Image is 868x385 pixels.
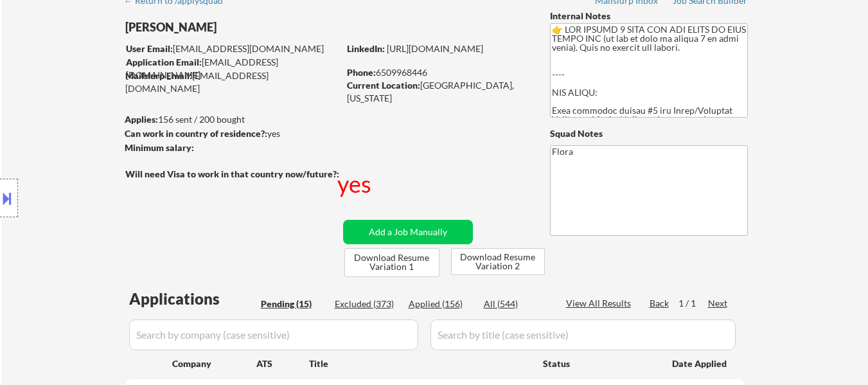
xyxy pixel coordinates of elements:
div: Applied (156) [409,298,473,310]
strong: Will need Visa to work in that country now/future?: [125,168,339,179]
a: [URL][DOMAIN_NAME] [387,43,483,54]
div: Next [708,297,729,310]
strong: Mailslurp Email: [125,70,192,81]
strong: User Email: [126,43,173,54]
button: Add a Job Manually [343,220,473,244]
div: [EMAIL_ADDRESS][DOMAIN_NAME] [125,69,339,94]
input: Search by company (case sensitive) [129,319,418,350]
strong: Current Location: [347,80,420,91]
div: [EMAIL_ADDRESS][DOMAIN_NAME] [126,56,339,81]
div: Title [309,357,531,370]
div: Squad Notes [550,127,748,140]
strong: LinkedIn: [347,43,385,54]
div: View All Results [566,297,635,310]
input: Search by title (case sensitive) [430,319,736,350]
div: Back [650,297,670,310]
div: yes [337,168,374,200]
div: 1 / 1 [678,297,708,310]
div: [GEOGRAPHIC_DATA], [US_STATE] [347,79,529,104]
div: 6509968446 [347,66,529,79]
div: ATS [256,357,309,370]
div: Company [172,357,256,370]
div: Date Applied [672,357,729,370]
div: [PERSON_NAME] [125,19,389,35]
button: Download Resume Variation 2 [451,248,545,275]
div: Internal Notes [550,10,748,22]
div: Excluded (373) [335,298,399,310]
div: Pending (15) [261,298,325,310]
strong: Application Email: [126,57,202,67]
div: 156 sent / 200 bought [125,113,339,126]
div: [EMAIL_ADDRESS][DOMAIN_NAME] [126,42,339,55]
button: Download Resume Variation 1 [344,248,439,277]
div: Status [543,352,653,375]
div: All (544) [484,298,548,310]
strong: Phone: [347,67,376,78]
